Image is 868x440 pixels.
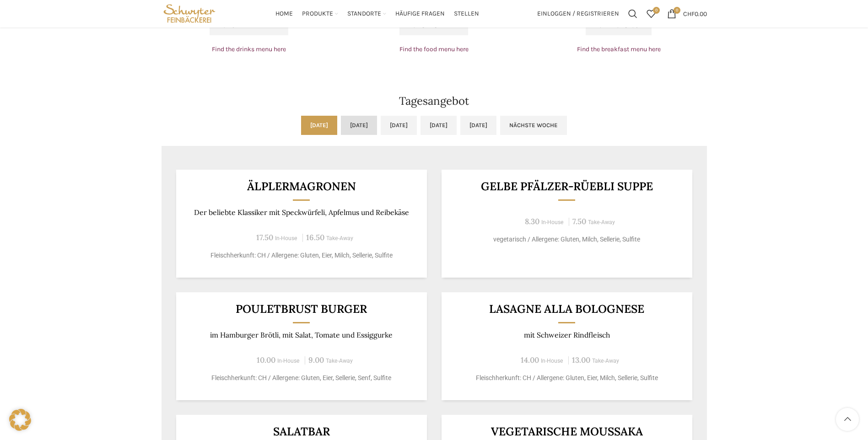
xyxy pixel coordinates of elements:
[653,7,660,14] span: 0
[212,45,286,53] a: Find the drinks menu here
[341,116,377,135] a: [DATE]
[326,358,353,364] span: Take-Away
[187,181,415,192] h3: Älplermagronen
[454,5,479,23] a: Stellen
[624,5,642,23] a: Suchen
[541,358,563,364] span: In-House
[577,45,661,53] a: Find the breakfast menu here
[306,232,324,242] span: 16.50
[395,10,445,18] span: Häufige Fragen
[642,5,660,23] a: 0
[301,116,337,135] a: [DATE]
[162,96,707,107] h2: Tagesangebot
[453,235,681,244] p: vegetarisch / Allergene: Gluten, Milch, Sellerie, Sulfite
[187,208,415,217] p: Der beliebte Klassiker mit Speckwürfeli, Apfelmus und Reibekäse
[302,5,338,23] a: Produkte
[521,355,539,365] span: 14.00
[533,5,624,23] a: Einloggen / Registrieren
[187,426,415,437] h3: Salatbar
[572,216,586,226] span: 7.50
[347,5,386,23] a: Standorte
[454,10,479,18] span: Stellen
[302,10,333,18] span: Produkte
[572,355,590,365] span: 13.00
[395,5,445,23] a: Häufige Fragen
[453,373,681,383] p: Fleischherkunft: CH / Allergene: Gluten, Eier, Milch, Sellerie, Sulfite
[500,116,567,135] a: Nächste Woche
[421,116,457,135] a: [DATE]
[257,355,275,365] span: 10.00
[663,5,712,23] a: 0 CHF0.00
[592,358,619,364] span: Take-Away
[674,7,680,14] span: 0
[275,10,293,18] span: Home
[683,10,695,17] span: CHF
[347,10,381,18] span: Standorte
[460,116,496,135] a: [DATE]
[162,9,218,17] a: Site logo
[453,331,681,339] p: mit Schweizer Rindfleisch
[187,331,415,339] p: im Hamburger Brötli, mit Salat, Tomate und Essiggurke
[381,116,417,135] a: [DATE]
[588,219,615,225] span: Take-Away
[277,358,300,364] span: In-House
[256,232,273,242] span: 17.50
[453,181,681,192] h3: Gelbe Pfälzer-Rüebli Suppe
[541,219,564,225] span: In-House
[275,235,297,241] span: In-House
[275,5,293,23] a: Home
[308,355,324,365] span: 9.00
[187,303,415,315] h3: Pouletbrust Burger
[326,235,353,241] span: Take-Away
[642,5,660,23] div: Meine Wunschliste
[222,5,532,23] div: Main navigation
[836,408,859,431] a: Scroll to top button
[525,216,539,226] span: 8.30
[187,251,415,260] p: Fleischherkunft: CH / Allergene: Gluten, Eier, Milch, Sellerie, Sulfite
[683,10,707,17] bdi: 0.00
[537,11,619,17] span: Einloggen / Registrieren
[187,373,415,383] p: Fleischherkunft: CH / Allergene: Gluten, Eier, Sellerie, Senf, Sulfite
[453,426,681,437] h3: Vegetarische Moussaka
[453,303,681,315] h3: LASAGNE ALLA BOLOGNESE
[399,45,469,53] a: Find the food menu here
